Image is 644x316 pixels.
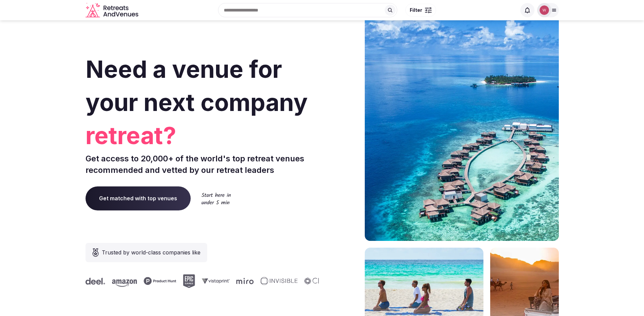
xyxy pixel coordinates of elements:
[86,3,140,18] svg: Retreats and Venues company logo
[259,277,296,285] svg: Invisible company logo
[405,4,436,17] button: Filter
[86,3,140,18] a: Visit the homepage
[235,278,252,284] svg: Miro company logo
[86,153,319,176] p: Get access to 20,000+ of the world's top retreat venues recommended and vetted by our retreat lea...
[200,278,228,284] svg: Vistaprint company logo
[86,186,191,210] a: Get matched with top venues
[86,55,308,117] span: Need a venue for your next company
[181,274,193,288] svg: Epic Games company logo
[86,119,319,152] span: retreat?
[540,5,549,15] img: William Chin
[102,248,200,256] span: Trusted by world-class companies like
[84,278,103,285] svg: Deel company logo
[201,193,231,204] img: Start here in under 5 min
[410,7,422,14] span: Filter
